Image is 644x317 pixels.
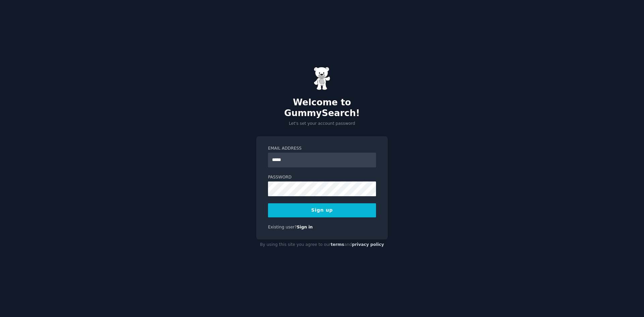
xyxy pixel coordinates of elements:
[331,242,344,247] a: terms
[297,225,313,229] a: Sign in
[352,242,384,247] a: privacy policy
[268,203,376,217] button: Sign up
[268,225,297,229] span: Existing user?
[314,67,330,90] img: Gummy Bear
[256,97,388,118] h2: Welcome to GummySearch!
[268,146,376,152] label: Email Address
[256,121,388,127] p: Let's set your account password
[268,174,376,180] label: Password
[256,240,388,250] div: By using this site you agree to our and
